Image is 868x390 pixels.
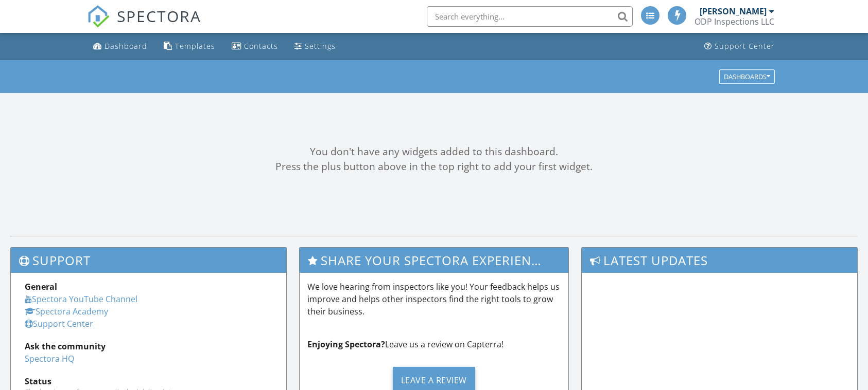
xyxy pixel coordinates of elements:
[10,144,858,159] div: You don't have any widgets added to this dashboard.
[25,318,93,329] a: Support Center
[25,306,108,317] a: Spectora Academy
[300,248,569,273] h3: Share Your Spectora Experience
[307,281,561,318] p: We love hearing from inspectors like you! Your feedback helps us improve and helps other inspecto...
[228,37,282,56] a: Contacts
[290,37,340,56] a: Settings
[25,353,74,364] a: Spectora HQ
[25,340,272,352] div: Ask the community
[10,159,858,174] div: Press the plus button above in the top right to add your first widget.
[160,37,219,56] a: Templates
[582,248,857,273] h3: Latest Updates
[175,41,215,51] div: Templates
[695,16,774,27] div: ODP Inspections LLC
[25,293,137,305] a: Spectora YouTube Channel
[25,281,57,292] strong: General
[25,375,272,387] div: Status
[89,37,151,56] a: Dashboard
[11,248,286,273] h3: Support
[117,5,201,27] span: SPECTORA
[105,41,147,51] div: Dashboard
[700,37,779,56] a: Support Center
[719,69,775,84] button: Dashboards
[87,5,110,28] img: The Best Home Inspection Software - Spectora
[305,41,336,51] div: Settings
[307,339,385,350] strong: Enjoying Spectora?
[244,41,278,51] div: Contacts
[307,338,561,350] p: Leave us a review on Capterra!
[427,6,633,27] input: Search everything...
[87,14,201,35] a: SPECTORA
[724,73,770,80] div: Dashboards
[700,6,767,16] div: [PERSON_NAME]
[715,41,775,51] div: Support Center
